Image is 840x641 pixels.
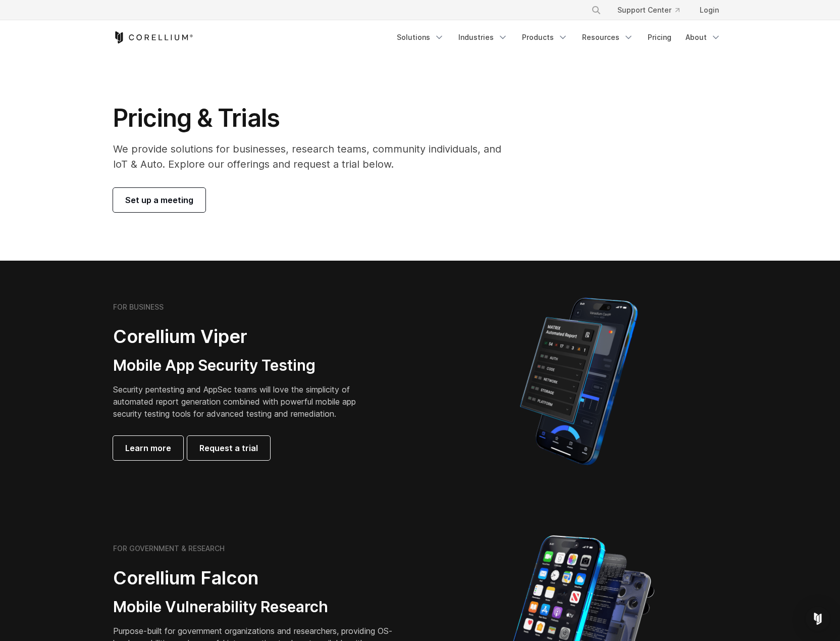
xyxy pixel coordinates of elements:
[199,442,258,454] span: Request a trial
[391,28,727,46] div: Navigation Menu
[391,28,450,46] a: Solutions
[113,188,205,212] a: Set up a meeting
[642,28,677,46] a: Pricing
[113,141,515,172] p: We provide solutions for businesses, research teams, community individuals, and IoT & Auto. Explo...
[113,325,372,348] h2: Corellium Viper
[113,598,396,617] h3: Mobile Vulnerability Research
[113,436,183,460] a: Learn more
[113,356,372,375] h3: Mobile App Security Testing
[125,194,193,206] span: Set up a meeting
[503,293,655,470] img: Corellium MATRIX automated report on iPhone showing app vulnerability test results across securit...
[187,436,270,460] a: Request a trial
[692,1,727,19] a: Login
[679,28,727,46] a: About
[806,607,830,631] div: Open Intercom Messenger
[113,103,515,133] h1: Pricing & Trials
[609,1,688,19] a: Support Center
[576,28,640,46] a: Resources
[452,28,514,46] a: Industries
[113,544,225,553] h6: FOR GOVERNMENT & RESEARCH
[587,1,605,19] button: Search
[113,383,372,420] p: Security pentesting and AppSec teams will love the simplicity of automated report generation comb...
[579,1,727,19] div: Navigation Menu
[113,31,193,43] a: Corellium Home
[113,567,396,589] h2: Corellium Falcon
[516,28,574,46] a: Products
[125,442,171,454] span: Learn more
[113,303,164,312] h6: FOR BUSINESS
